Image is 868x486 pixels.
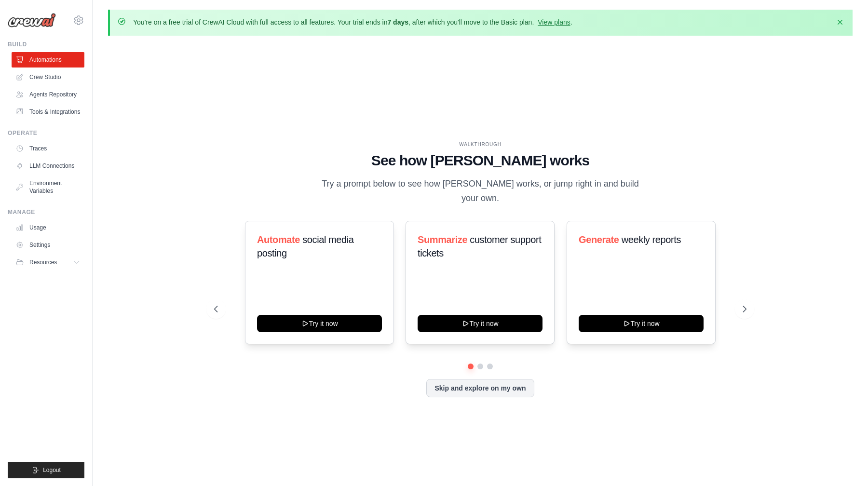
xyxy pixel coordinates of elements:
span: Summarize [418,234,467,245]
p: Try a prompt below to see how [PERSON_NAME] works, or jump right in and build your own. [318,177,642,205]
span: customer support tickets [418,234,541,258]
a: Crew Studio [12,69,84,85]
div: Operate [8,129,84,137]
span: social media posting [257,234,354,258]
a: Agents Repository [12,87,84,102]
p: You're on a free trial of CrewAI Cloud with full access to all features. Your trial ends in , aft... [133,17,572,27]
strong: 7 days [387,18,408,26]
a: Tools & Integrations [12,104,84,120]
span: Logout [43,466,61,474]
a: Automations [12,52,84,67]
button: Skip and explore on my own [426,379,534,397]
button: Try it now [418,315,542,332]
div: WALKTHROUGH [214,141,746,148]
button: Logout [8,462,84,478]
a: Traces [12,141,84,156]
a: Usage [12,220,84,235]
h1: See how [PERSON_NAME] works [214,152,746,169]
span: Resources [29,258,57,266]
a: View plans [538,18,570,26]
button: Try it now [257,315,382,332]
a: Settings [12,237,84,253]
a: Environment Variables [12,175,84,199]
div: Manage [8,208,84,216]
button: Try it now [579,315,704,332]
span: Generate [579,234,619,245]
button: Resources [12,255,84,270]
a: LLM Connections [12,158,84,174]
div: Build [8,40,84,48]
span: Automate [257,234,300,245]
span: weekly reports [621,234,680,245]
img: Logo [8,13,56,27]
